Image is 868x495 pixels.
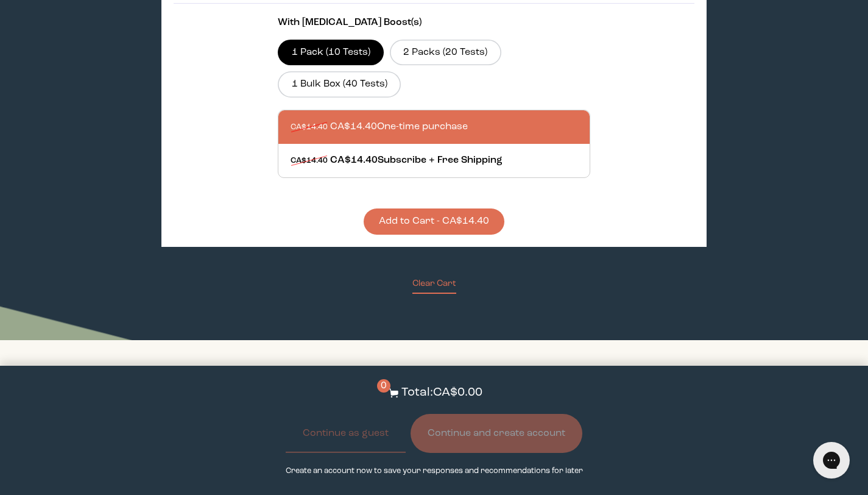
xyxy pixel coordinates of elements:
[390,40,501,65] label: 2 Packs (20 Tests)
[401,384,482,402] p: Total: CA$0.00
[807,438,856,483] iframe: Gorgias live chat messenger
[278,40,384,65] label: 1 Pack (10 Tests)
[286,414,406,453] button: Continue as guest
[364,208,504,235] button: Add to Cart - CA$14.40
[377,379,390,393] span: 0
[278,16,590,30] p: With [MEDICAL_DATA] Boost(s)
[278,71,401,97] label: 1 Bulk Box (40 Tests)
[286,465,583,477] p: Create an account now to save your responses and recommendations for later
[411,414,582,453] button: Continue and create account
[412,277,456,294] button: Clear Cart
